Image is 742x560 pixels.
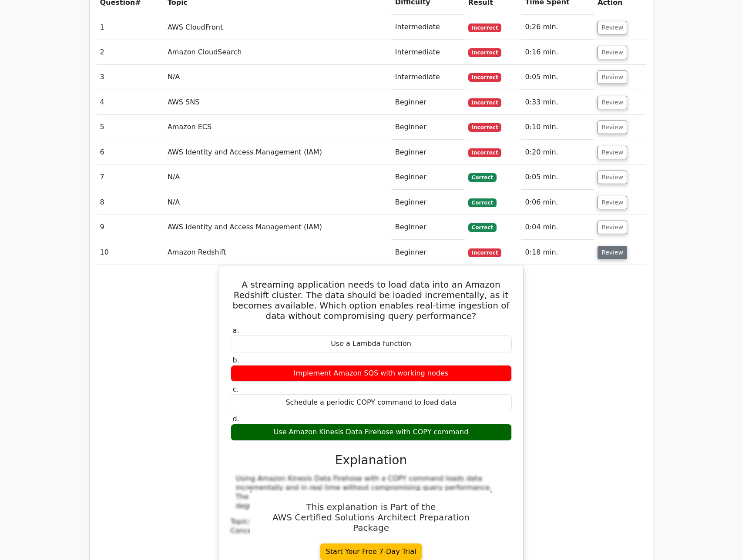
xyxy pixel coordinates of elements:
[231,335,512,352] div: Use a Lambda function
[392,65,465,90] td: Intermediate
[97,140,164,165] td: 6
[233,356,239,364] span: b.
[164,215,392,240] td: AWS Identity and Access Management (IAM)
[164,240,392,265] td: Amazon Redshift
[521,240,594,265] td: 0:18 min.
[468,48,502,57] span: Incorrect
[598,196,627,209] button: Review
[392,90,465,115] td: Beginner
[521,65,594,90] td: 0:05 min.
[164,40,392,65] td: Amazon CloudSearch
[236,474,507,510] div: Using Amazon Kinesis Data Firehose with a COPY command loads data incrementally and in real time ...
[598,146,627,159] button: Review
[521,140,594,165] td: 0:20 min.
[231,394,512,411] div: Schedule a periodic COPY command to load data
[392,165,465,190] td: Beginner
[97,190,164,215] td: 8
[392,115,465,140] td: Beginner
[392,40,465,65] td: Intermediate
[97,40,164,65] td: 2
[97,115,164,140] td: 5
[164,165,392,190] td: N/A
[97,165,164,190] td: 7
[97,90,164,115] td: 4
[521,165,594,190] td: 0:05 min.
[468,223,497,232] span: Correct
[97,65,164,90] td: 3
[230,279,513,321] h5: A streaming application needs to load data into an Amazon Redshift cluster. The data should be lo...
[164,15,392,40] td: AWS CloudFront
[231,517,512,526] div: Topic:
[231,365,512,382] div: Implement Amazon SQS with working nodes
[468,123,502,132] span: Incorrect
[97,215,164,240] td: 9
[164,65,392,90] td: N/A
[521,40,594,65] td: 0:16 min.
[97,15,164,40] td: 1
[598,171,627,184] button: Review
[468,148,502,157] span: Incorrect
[231,526,512,536] div: Concept:
[468,73,502,82] span: Incorrect
[521,115,594,140] td: 0:10 min.
[521,215,594,240] td: 0:04 min.
[164,190,392,215] td: N/A
[320,543,422,560] a: Start Your Free 7-Day Trial
[97,240,164,265] td: 10
[392,140,465,165] td: Beginner
[468,173,497,182] span: Correct
[521,15,594,40] td: 0:26 min.
[236,453,507,468] h3: Explanation
[521,90,594,115] td: 0:33 min.
[392,215,465,240] td: Beginner
[233,415,239,423] span: d.
[598,46,627,59] button: Review
[521,190,594,215] td: 0:06 min.
[598,21,627,34] button: Review
[392,190,465,215] td: Beginner
[231,424,512,441] div: Use Amazon Kinesis Data Firehose with COPY command
[598,70,627,84] button: Review
[164,140,392,165] td: AWS Identity and Access Management (IAM)
[468,23,502,32] span: Incorrect
[598,221,627,234] button: Review
[392,15,465,40] td: Intermediate
[233,385,239,393] span: c.
[468,198,497,207] span: Correct
[233,326,239,335] span: a.
[598,96,627,109] button: Review
[598,246,627,259] button: Review
[468,248,502,257] span: Incorrect
[164,115,392,140] td: Amazon ECS
[392,240,465,265] td: Beginner
[164,90,392,115] td: AWS SNS
[468,98,502,107] span: Incorrect
[598,121,627,134] button: Review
